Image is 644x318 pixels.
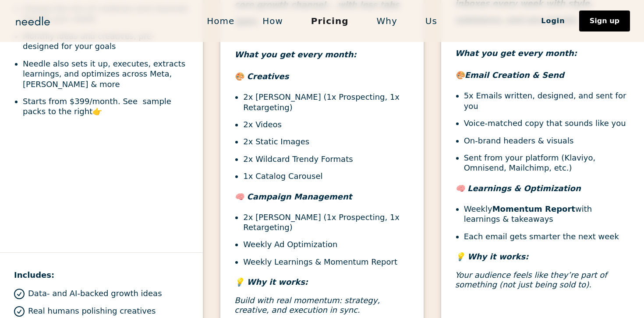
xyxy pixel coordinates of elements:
[464,153,630,173] li: Sent from your platform (Klaviyo, Omnisend, Mailchimp, etc.)
[464,91,630,111] li: 5x Emails written, designed, and sent for you
[23,96,189,117] li: Starts from $399/month. See sample packs to the right
[455,270,607,289] em: Your audience feels like they’re part of something (not just being sold to).
[248,12,297,30] a: How
[455,184,581,193] em: 🧠 Learnings & Optimization
[23,59,189,89] li: Needle also sets it up, executes, extracts learnings, and optimizes across Meta, [PERSON_NAME] & ...
[234,296,380,315] em: Build with real momentum: strategy, creative, and execution in sync.
[590,17,619,24] div: Sign up
[297,12,363,30] a: Pricing
[579,10,630,31] a: Sign up
[492,204,575,213] strong: Momentum Report
[464,136,630,146] li: On-brand headers & visuals
[14,267,189,283] h4: Includes:
[363,12,411,30] a: Why
[464,231,630,241] li: Each email gets smarter the next week
[455,252,529,261] em: 💡 Why it works:
[411,12,451,30] a: Us
[243,239,409,249] li: Weekly Ad Optimization
[464,204,630,224] li: Weekly with learnings & takeaways
[455,70,465,80] em: 🎨
[243,92,409,112] li: 2x [PERSON_NAME] (1x Prospecting, 1x Retargeting)
[527,14,579,28] a: Login
[193,12,248,30] a: Home
[243,212,409,233] li: 2x [PERSON_NAME] (1x Prospecting, 1x Retargeting)
[28,306,156,316] p: Real humans polishing creatives
[465,70,564,80] em: Email Creation & Send
[234,277,308,287] em: 💡 Why it works:
[234,72,289,81] em: 🎨 Creatives
[28,289,162,298] p: Data- and AI-backed growth ideas
[243,171,409,181] li: 1x Catalog Carousel
[243,136,409,147] li: 2x Static Images
[234,192,352,201] em: 🧠 Campaign Management
[243,257,409,267] li: Weekly Learnings & Momentum Report
[243,119,409,129] li: 2x Videos
[243,154,409,164] li: 2x Wildcard Trendy Formats
[464,118,630,128] li: Voice-matched copy that sounds like you
[92,107,102,116] strong: 👉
